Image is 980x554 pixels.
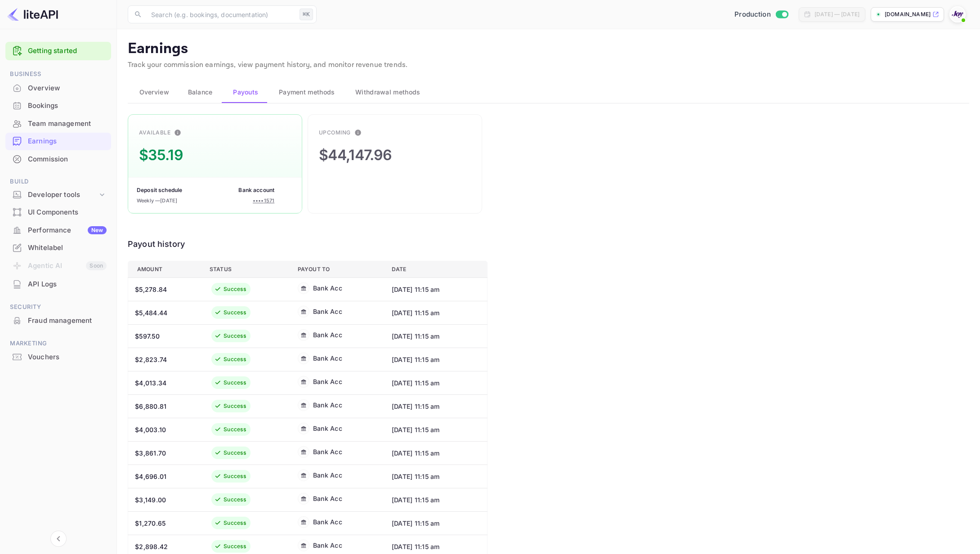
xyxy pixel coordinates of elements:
[28,101,107,111] div: Bookings
[224,449,246,457] div: Success
[28,83,107,94] div: Overview
[313,377,342,386] div: Bank Acc
[5,312,111,329] a: Fraud management
[5,151,111,168] div: Commission
[5,222,111,238] a: PerformanceNew
[814,10,859,18] div: [DATE] — [DATE]
[224,379,246,387] div: Success
[300,9,313,20] div: ⌘K
[233,87,258,98] span: Payouts
[28,316,107,326] div: Fraud management
[392,378,478,388] div: [DATE] 11:15 am
[5,133,111,149] a: Earnings
[50,531,67,547] button: Collapse navigation
[313,307,342,316] div: Bank Acc
[313,494,342,503] div: Bank Acc
[5,348,111,366] div: Vouchers
[135,495,196,505] div: $3,149.00
[392,425,478,434] div: [DATE] 11:15 am
[128,238,488,250] div: Payout history
[28,136,107,147] div: Earnings
[313,517,342,527] div: Bank Acc
[128,261,203,277] th: Amount
[224,285,246,293] div: Success
[5,97,111,115] div: Bookings
[5,115,111,133] div: Team management
[319,144,391,166] div: $44,147.96
[5,312,111,330] div: Fraud management
[28,190,98,200] div: Developer tools
[28,207,107,218] div: UI Components
[7,7,58,22] img: LiteAPI logo
[5,133,111,150] div: Earnings
[28,46,107,56] a: Getting started
[5,276,111,293] div: API Logs
[5,187,111,203] div: Developer tools
[313,400,342,410] div: Bank Acc
[224,355,246,363] div: Success
[291,261,385,277] th: Payout to
[224,425,246,433] div: Success
[135,308,196,317] div: $5,484.44
[224,332,246,340] div: Success
[224,472,246,480] div: Success
[950,7,965,22] img: With Joy
[5,69,111,79] span: Business
[351,125,365,140] button: This is the amount of commission earned for bookings that have not been finalized. After guest ch...
[135,448,196,458] div: $3,861.70
[88,226,107,234] div: New
[224,308,246,317] div: Success
[5,222,111,239] div: PerformanceNew
[135,425,196,434] div: $4,003.10
[313,283,342,293] div: Bank Acc
[188,87,213,98] span: Balance
[202,261,291,277] th: Status
[392,472,478,481] div: [DATE] 11:15 am
[385,261,488,277] th: Date
[5,204,111,220] a: UI Components
[224,496,246,504] div: Success
[224,402,246,410] div: Success
[224,542,246,550] div: Success
[135,472,196,481] div: $4,696.01
[128,40,969,58] p: Earnings
[139,87,169,98] span: Overview
[319,129,351,137] div: Upcoming
[392,542,478,551] div: [DATE] 11:15 am
[139,129,170,137] div: Available
[5,204,111,221] div: UI Components
[5,339,111,348] span: Marketing
[5,115,111,132] a: Team management
[5,239,111,257] div: Whitelabel
[313,541,342,550] div: Bank Acc
[135,378,196,388] div: $4,013.34
[5,42,111,60] div: Getting started
[28,119,107,129] div: Team management
[135,331,196,341] div: $597.50
[28,352,107,362] div: Vouchers
[392,308,478,317] div: [DATE] 11:15 am
[885,10,931,18] p: [DOMAIN_NAME]
[313,353,342,363] div: Bank Acc
[5,97,111,114] a: Bookings
[135,355,196,364] div: $2,823.74
[28,225,107,236] div: Performance
[392,495,478,505] div: [DATE] 11:15 am
[137,186,182,194] div: Deposit schedule
[313,470,342,480] div: Bank Acc
[238,186,274,194] div: Bank account
[135,518,196,528] div: $1,270.65
[313,330,342,340] div: Bank Acc
[5,177,111,187] span: Build
[135,402,196,411] div: $6,880.81
[28,243,107,253] div: Whitelabel
[5,302,111,312] span: Security
[392,402,478,411] div: [DATE] 11:15 am
[5,80,111,96] a: Overview
[128,81,969,103] div: scrollable auto tabs example
[313,447,342,456] div: Bank Acc
[135,285,196,294] div: $5,278.84
[137,197,177,205] div: Weekly — [DATE]
[135,542,196,551] div: $2,898.42
[279,87,335,98] span: Payment methods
